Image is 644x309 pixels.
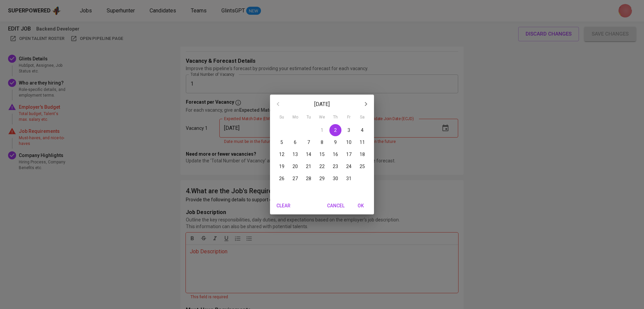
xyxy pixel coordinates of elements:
button: 6 [289,136,301,148]
p: 16 [333,151,338,158]
button: Cancel [324,200,347,212]
button: 14 [303,148,315,160]
p: 31 [346,175,352,182]
button: 13 [289,148,301,160]
p: 18 [360,151,365,158]
p: 2 [334,127,337,134]
button: 8 [316,136,328,148]
p: 17 [346,151,352,158]
button: 7 [303,136,315,148]
button: 22 [316,160,328,172]
p: 5 [280,139,283,146]
p: 14 [306,151,311,158]
button: 23 [329,160,341,172]
button: 25 [356,160,368,172]
span: We [316,114,328,121]
p: 13 [292,151,298,158]
button: 17 [343,148,355,160]
button: 28 [303,172,315,185]
button: 20 [289,160,301,172]
button: 27 [289,172,301,185]
button: 11 [356,136,368,148]
p: 19 [279,163,284,170]
button: 4 [356,124,368,136]
button: 19 [276,160,288,172]
button: 3 [343,124,355,136]
span: Tu [303,114,315,121]
p: 3 [347,127,350,134]
button: 29 [316,172,328,185]
span: Th [329,114,341,121]
p: 6 [294,139,297,146]
p: 4 [361,127,364,134]
p: 20 [292,163,298,170]
button: 26 [276,172,288,185]
button: 15 [316,148,328,160]
span: OK [353,202,369,210]
button: 10 [343,136,355,148]
button: 16 [329,148,341,160]
span: Fr [343,114,355,121]
button: 30 [329,172,341,185]
button: OK [350,200,371,212]
p: 29 [319,175,325,182]
span: Cancel [327,202,344,210]
button: 2 [329,124,341,136]
span: Sa [356,114,368,121]
span: Su [276,114,288,121]
p: 9 [334,139,337,146]
span: Clear [275,202,291,210]
button: 12 [276,148,288,160]
p: 21 [306,163,311,170]
p: 7 [307,139,310,146]
button: 24 [343,160,355,172]
button: 5 [276,136,288,148]
button: 9 [329,136,341,148]
p: 30 [333,175,338,182]
p: 27 [292,175,298,182]
p: 24 [346,163,352,170]
p: [DATE] [286,100,358,108]
p: 15 [319,151,325,158]
p: 25 [360,163,365,170]
p: 8 [321,139,323,146]
p: 11 [360,139,365,146]
button: 31 [343,172,355,185]
p: 12 [279,151,284,158]
p: 10 [346,139,352,146]
button: Clear [273,200,294,212]
p: 28 [306,175,311,182]
button: 21 [303,160,315,172]
p: 23 [333,163,338,170]
span: Mo [289,114,301,121]
p: 26 [279,175,284,182]
button: 18 [356,148,368,160]
p: 22 [319,163,325,170]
